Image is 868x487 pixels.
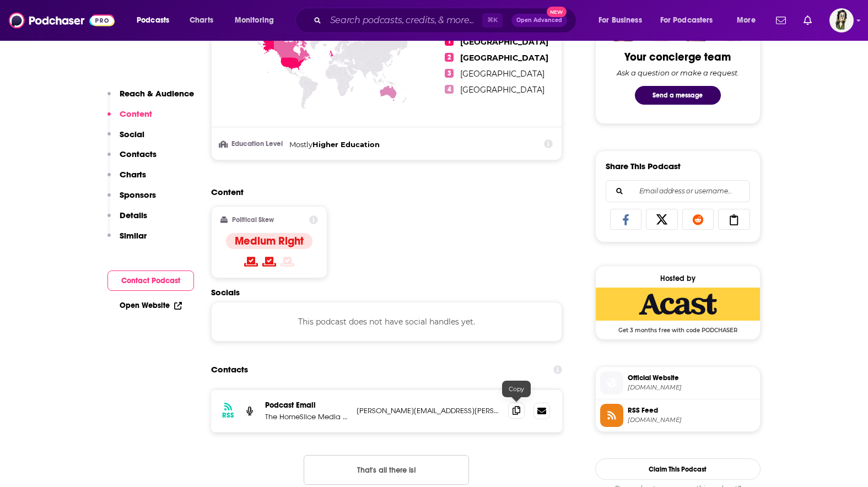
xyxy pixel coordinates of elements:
[460,85,544,95] span: [GEOGRAPHIC_DATA]
[211,359,248,380] h2: Contacts
[660,13,713,28] span: For Podcasters
[211,302,563,342] div: This podcast does not have social handles yet.
[235,234,304,248] h4: Medium Right
[591,12,656,29] button: open menu
[610,209,642,230] a: Share on Facebook
[511,14,567,27] button: Open AdvancedNew
[120,129,144,139] p: Social
[107,129,144,149] button: Social
[312,140,380,149] span: Higher Education
[265,401,348,410] p: Podcast Email
[547,7,567,17] span: New
[729,12,769,29] button: open menu
[502,381,531,397] div: Copy
[326,12,482,29] input: Search podcasts, credits, & more...
[120,169,146,180] p: Charts
[9,10,115,31] img: Podchaser - Follow, Share and Rate Podcasts
[829,8,854,33] img: User Profile
[107,109,152,129] button: Content
[445,69,454,78] span: 3
[635,86,721,105] button: Send a message
[829,8,854,33] button: Show profile menu
[460,53,548,63] span: [GEOGRAPHIC_DATA]
[596,288,760,333] a: Acast Deal: Get 3 months free with code PODCHASER
[232,216,274,224] h2: Political Skew
[107,230,147,251] button: Similar
[120,190,156,200] p: Sponsors
[606,161,681,171] h3: Share This Podcast
[107,190,156,210] button: Sponsors
[482,13,503,28] span: ⌘ K
[445,37,454,46] span: 1
[628,416,756,424] span: feeds.acast.com
[107,270,194,291] button: Contact Podcast
[737,13,756,28] span: More
[211,187,554,197] h2: Content
[615,181,741,202] input: Email address or username...
[220,140,285,148] h3: Education Level
[617,68,739,77] div: Ask a question or make a request.
[682,209,714,230] a: Share on Reddit
[107,169,146,190] button: Charts
[445,85,454,94] span: 4
[357,406,500,415] p: [PERSON_NAME][EMAIL_ADDRESS][PERSON_NAME][DOMAIN_NAME]
[265,412,348,421] p: The HomeSlice Media Group
[445,53,454,62] span: 2
[211,287,563,297] h2: Socials
[235,13,274,28] span: Monitoring
[222,411,234,420] h3: RSS
[628,383,756,392] span: shows.acast.com
[129,12,184,29] button: open menu
[120,230,147,241] p: Similar
[227,12,288,29] button: open menu
[628,405,756,415] span: RSS Feed
[516,18,562,23] span: Open Advanced
[120,88,194,99] p: Reach & Audience
[653,12,729,29] button: open menu
[600,404,756,427] a: RSS Feed[DOMAIN_NAME]
[304,455,469,485] button: Nothing here.
[306,8,587,33] div: Search podcasts, credits, & more...
[646,209,678,230] a: Share on X/Twitter
[120,301,182,310] a: Open Website
[595,458,761,480] button: Claim This Podcast
[628,373,756,383] span: Official Website
[107,210,147,230] button: Details
[718,209,750,230] a: Copy Link
[596,288,760,321] img: Acast Deal: Get 3 months free with code PODCHASER
[624,50,731,64] div: Your concierge team
[107,88,194,109] button: Reach & Audience
[190,13,213,28] span: Charts
[137,13,169,28] span: Podcasts
[596,274,760,283] div: Hosted by
[606,180,750,202] div: Search followers
[596,321,760,334] span: Get 3 months free with code PODCHASER
[829,8,854,33] span: Logged in as poppyhat
[460,37,548,47] span: [GEOGRAPHIC_DATA]
[120,109,152,119] p: Content
[182,12,220,29] a: Charts
[600,371,756,394] a: Official Website[DOMAIN_NAME]
[107,149,157,169] button: Contacts
[289,140,312,149] span: Mostly
[599,13,642,28] span: For Business
[460,69,544,79] span: [GEOGRAPHIC_DATA]
[772,11,790,30] a: Show notifications dropdown
[120,210,147,220] p: Details
[120,149,157,159] p: Contacts
[799,11,816,30] a: Show notifications dropdown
